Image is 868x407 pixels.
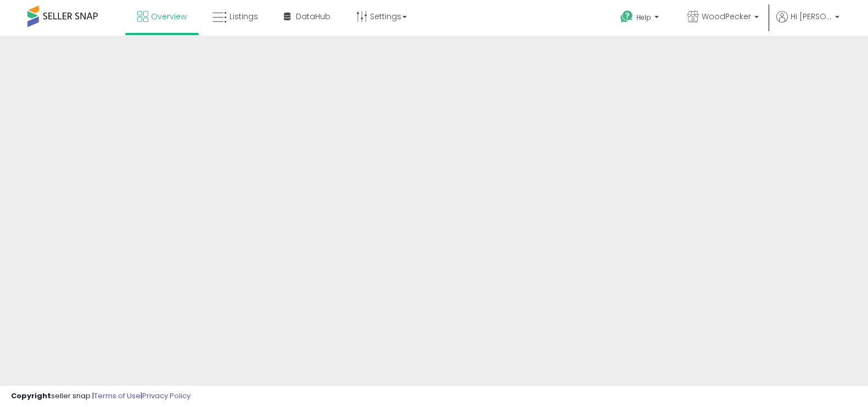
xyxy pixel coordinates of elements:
[636,13,651,22] span: Help
[94,391,141,401] a: Terms of Use
[791,11,832,22] span: Hi [PERSON_NAME]
[229,11,258,22] span: Listings
[702,11,751,22] span: WoodPecker
[612,2,670,36] a: Help
[151,11,187,22] span: Overview
[620,10,634,24] i: Get Help
[11,391,191,402] div: seller snap | |
[142,391,191,401] a: Privacy Policy
[11,391,51,401] strong: Copyright
[296,11,331,22] span: DataHub
[776,11,839,36] a: Hi [PERSON_NAME]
